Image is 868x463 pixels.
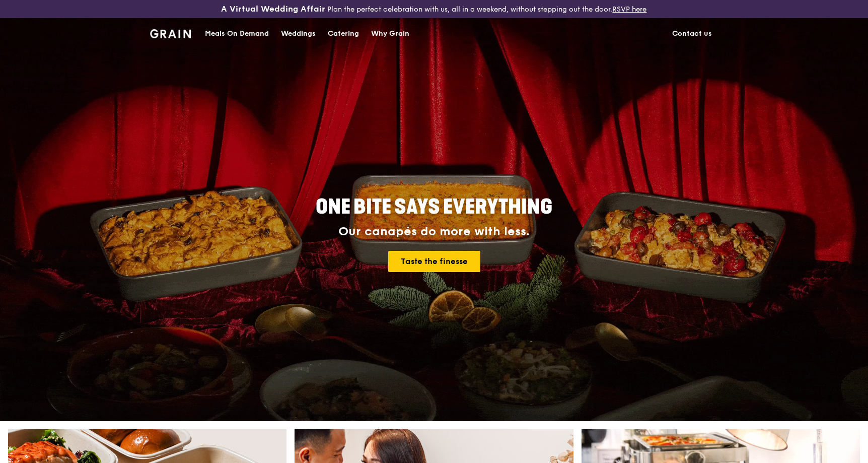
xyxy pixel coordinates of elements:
h3: A Virtual Wedding Affair [221,4,325,14]
div: Our canapés do more with less. [253,225,615,239]
img: Grain [150,29,191,38]
a: Weddings [275,19,322,49]
a: Why Grain [365,19,415,49]
a: GrainGrain [150,18,191,48]
a: Contact us [666,19,718,49]
div: Why Grain [371,19,409,49]
div: Plan the perfect celebration with us, all in a weekend, without stepping out the door. [144,4,723,14]
div: Meals On Demand [205,19,269,49]
a: RSVP here [612,5,646,14]
div: Weddings [281,19,316,49]
div: Catering [328,19,359,49]
a: Taste the finesse [388,251,480,272]
span: ONE BITE SAYS EVERYTHING [316,195,552,219]
a: Catering [322,19,365,49]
